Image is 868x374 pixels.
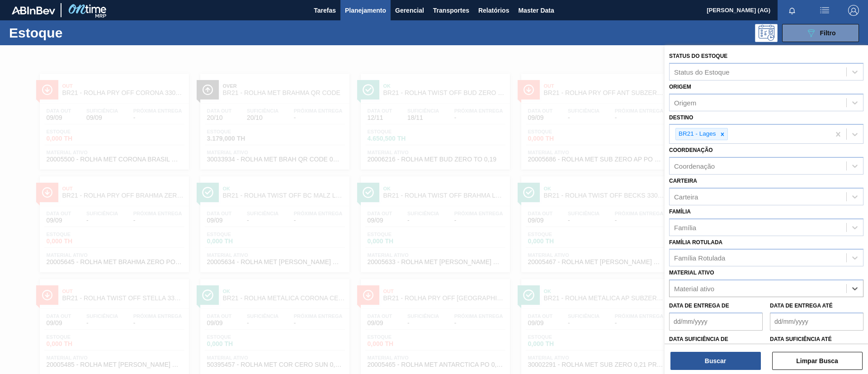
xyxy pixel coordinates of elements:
span: Gerencial [395,5,424,16]
div: Família [674,223,696,231]
label: Destino [669,114,693,121]
label: Origem [669,84,691,90]
span: Filtro [820,29,836,37]
span: Planejamento [345,5,386,16]
label: Material ativo [669,270,714,276]
span: Relatórios [478,5,509,16]
div: BR21 - Lages [676,128,717,140]
div: Pogramando: nenhum usuário selecionado [755,24,778,42]
span: Transportes [433,5,469,16]
span: Tarefas [314,5,336,16]
input: dd/mm/yyyy [770,312,863,331]
h1: Estoque [9,28,144,38]
img: TNhmsLtSVTkK8tSr43FrP2fwEKptu5GPRR3wAAAABJRU5ErkJggg== [12,6,55,14]
label: Status do Estoque [669,53,727,59]
label: Família Rotulada [669,239,722,246]
div: Coordenação [674,162,715,170]
label: Data de Entrega até [770,303,833,309]
button: Filtro [782,24,859,42]
input: dd/mm/yyyy [669,312,763,331]
label: Data suficiência até [770,336,832,342]
label: Data de Entrega de [669,303,729,309]
label: Data suficiência de [669,336,728,342]
div: Carteira [674,193,698,200]
div: Material ativo [674,285,714,293]
button: Notificações [778,4,807,17]
label: Família [669,208,691,215]
span: Master Data [518,5,554,16]
img: Logout [848,5,859,16]
div: Família Rotulada [674,254,725,262]
label: Coordenação [669,147,713,153]
div: Status do Estoque [674,68,730,76]
div: Origem [674,99,696,106]
label: Carteira [669,178,697,184]
img: userActions [819,5,830,16]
